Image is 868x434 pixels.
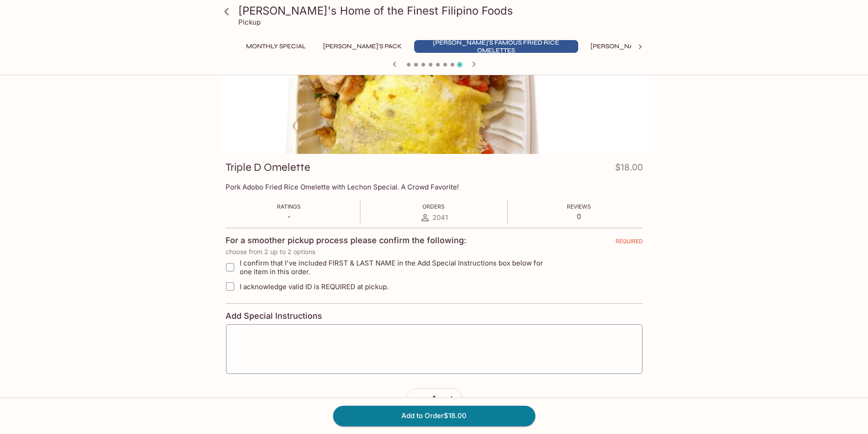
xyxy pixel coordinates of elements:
[318,40,407,53] button: [PERSON_NAME]'s Pack
[238,4,646,18] h3: [PERSON_NAME]'s Home of the Finest Filipino Foods
[422,203,445,210] span: Orders
[226,160,310,174] h3: Triple D Omelette
[567,203,591,210] span: Reviews
[240,259,555,276] span: I confirm that I've included FIRST & LAST NAME in the Add Special Instructions box below for one ...
[567,212,591,221] p: 0
[219,33,649,154] div: Triple D Omelette
[277,203,301,210] span: Ratings
[414,40,578,53] button: [PERSON_NAME]'s Famous Fried Rice Omelettes
[615,160,643,178] h4: $18.00
[241,40,311,53] button: Monthly Special
[226,311,643,321] h4: Add Special Instructions
[238,18,261,26] p: Pickup
[226,235,466,245] h4: For a smoother pickup process please confirm the following:
[240,282,389,291] span: I acknowledge valid ID is REQUIRED at pickup.
[226,183,643,191] p: Pork Adobo Fried Rice Omelette with Lechon Special. A Crowd Favorite!
[586,40,702,53] button: [PERSON_NAME]'s Mixed Plates
[432,213,448,222] span: 2041
[277,212,301,221] p: -
[333,406,535,426] button: Add to Order$18.00
[226,248,643,255] p: choose from 2 up to 2 options
[616,238,643,248] span: REQUIRED
[432,394,436,404] span: 1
